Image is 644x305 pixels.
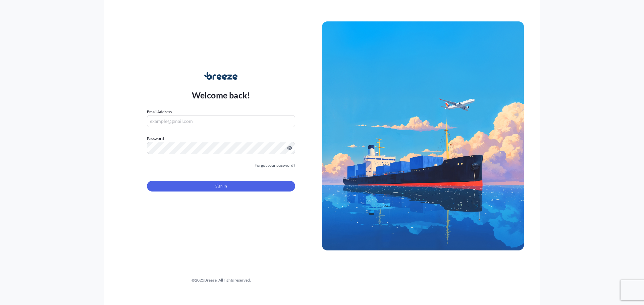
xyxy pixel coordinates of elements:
input: example@gmail.com [147,115,295,127]
p: Welcome back! [192,90,251,100]
label: Email Address [147,108,172,115]
a: Forgot your password? [255,162,295,169]
button: Sign In [147,181,295,192]
span: Sign In [215,183,227,189]
img: Ship illustration [322,21,524,250]
button: Show password [287,145,292,151]
label: Password [147,135,295,142]
div: © 2025 Breeze. All rights reserved. [120,277,322,284]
